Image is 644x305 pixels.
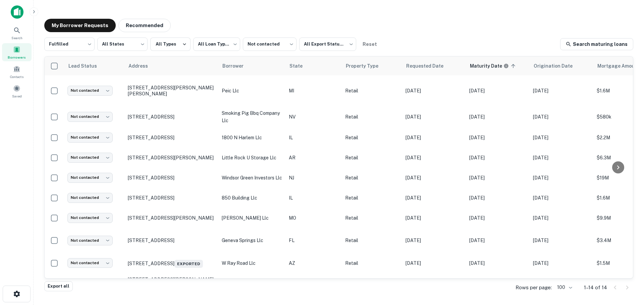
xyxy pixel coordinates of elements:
[222,174,282,181] p: windsor green investors llc
[530,57,593,75] th: Origination Date
[469,113,526,121] p: [DATE]
[2,24,32,42] div: Search
[222,259,282,267] p: w ray road llc
[345,134,399,141] p: Retail
[118,19,171,32] button: Recommended
[67,258,113,268] div: Not contacted
[128,155,215,161] p: [STREET_ADDRESS][PERSON_NAME]
[11,5,23,19] img: capitalize-icon.png
[44,281,73,291] button: Export all
[406,154,463,161] p: [DATE]
[128,85,215,97] p: [STREET_ADDRESS][PERSON_NAME][PERSON_NAME]
[533,154,590,161] p: [DATE]
[469,259,526,267] p: [DATE]
[243,35,297,53] div: Not contacted
[44,35,95,53] div: Fulfilled
[406,62,452,70] span: Requested Date
[359,37,380,51] button: Reset
[584,284,607,292] p: 1–14 of 14
[67,86,113,95] div: Not contacted
[406,134,463,141] p: [DATE]
[289,194,338,202] p: IL
[534,62,581,70] span: Origination Date
[10,74,23,79] span: Contacts
[342,57,402,75] th: Property Type
[470,62,509,70] div: Maturity dates displayed may be estimated. Please contact the lender for the most accurate maturi...
[533,134,590,141] p: [DATE]
[533,237,590,244] p: [DATE]
[97,35,148,53] div: All States
[610,251,644,284] iframe: Chat Widget
[128,114,215,120] p: [STREET_ADDRESS]
[222,62,252,70] span: Borrower
[345,194,399,202] p: Retail
[68,62,106,70] span: Lead Status
[289,134,338,141] p: IL
[345,214,399,222] p: Retail
[406,87,463,94] p: [DATE]
[8,55,26,60] span: Borrowers
[345,174,399,181] p: Retail
[67,173,113,182] div: Not contacted
[2,63,32,81] a: Contacts
[466,57,530,75] th: Maturity dates displayed may be estimated. Please contact the lender for the most accurate maturi...
[44,19,116,32] button: My Borrower Requests
[128,62,157,70] span: Address
[345,259,399,267] p: Retail
[533,174,590,181] p: [DATE]
[289,174,338,181] p: NJ
[406,174,463,181] p: [DATE]
[406,113,463,121] p: [DATE]
[128,277,215,292] p: [STREET_ADDRESS][PERSON_NAME]
[533,214,590,222] p: [DATE]
[11,35,22,41] span: Search
[193,35,240,53] div: All Loan Types
[128,258,215,268] p: [STREET_ADDRESS]
[285,57,342,75] th: State
[128,195,215,201] p: [STREET_ADDRESS]
[67,112,113,122] div: Not contacted
[469,134,526,141] p: [DATE]
[406,259,463,267] p: [DATE]
[222,194,282,202] p: 850 building llc
[533,259,590,267] p: [DATE]
[345,154,399,161] p: Retail
[222,237,282,244] p: geneva springs llc
[516,284,552,292] p: Rows per page:
[289,259,338,267] p: AZ
[128,215,215,221] p: [STREET_ADDRESS][PERSON_NAME]
[222,109,282,124] p: smoking pig bbq company llc
[67,236,113,245] div: Not contacted
[67,213,113,223] div: Not contacted
[345,113,399,121] p: Retail
[406,214,463,222] p: [DATE]
[67,193,113,203] div: Not contacted
[222,87,282,94] p: peic llc
[128,237,215,243] p: [STREET_ADDRESS]
[222,154,282,161] p: little rock u storage llc
[533,87,590,94] p: [DATE]
[406,194,463,202] p: [DATE]
[218,57,285,75] th: Borrower
[345,87,399,94] p: Retail
[406,237,463,244] p: [DATE]
[12,93,22,99] span: Saved
[64,57,124,75] th: Lead Status
[469,174,526,181] p: [DATE]
[289,62,311,70] span: State
[128,135,215,141] p: [STREET_ADDRESS]
[470,62,518,70] span: Maturity dates displayed may be estimated. Please contact the lender for the most accurate maturi...
[222,134,282,141] p: 1800 n harlem llc
[67,153,113,162] div: Not contacted
[346,62,387,70] span: Property Type
[533,113,590,121] p: [DATE]
[222,214,282,222] p: [PERSON_NAME] llc
[469,214,526,222] p: [DATE]
[2,43,32,61] a: Borrowers
[150,37,191,51] button: All Types
[469,87,526,94] p: [DATE]
[289,113,338,121] p: NV
[67,133,113,142] div: Not contacted
[533,194,590,202] p: [DATE]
